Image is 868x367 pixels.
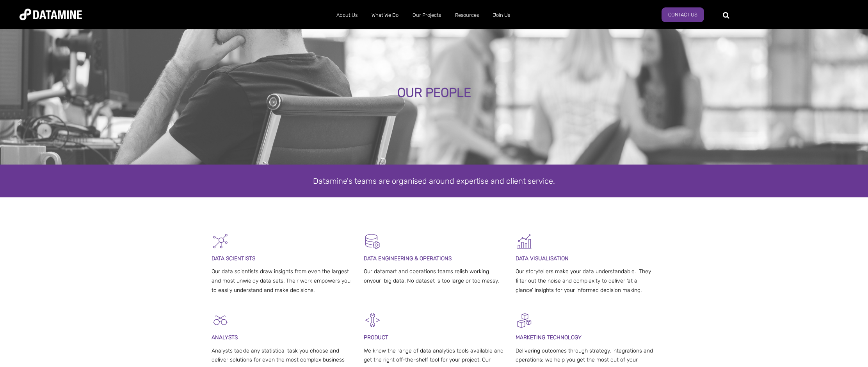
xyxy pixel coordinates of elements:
span: ANALYSTS [212,334,238,341]
img: Development [364,312,381,329]
div: OUR PEOPLE [97,86,771,100]
p: Our data scientists draw insights from even the largest and most unwieldy data sets. Their work e... [212,267,352,295]
p: Our datamart and operations teams relish working onyour big data. No dataset is too large or too ... [364,267,505,286]
a: Join Us [486,5,517,25]
span: DATA SCIENTISTS [212,255,255,262]
span: DATA ENGINEERING & OPERATIONS [364,255,452,262]
img: Datamart [364,233,381,250]
span: DATA VISUALISATION [516,255,569,262]
img: Graph - Network [212,233,229,250]
span: Datamine's teams are organised around expertise and client service. [313,176,555,186]
span: PRODUCT [364,334,388,341]
a: Contact Us [662,7,704,22]
img: Digital Activation [516,312,533,329]
p: Our storytellers make your data understandable. They filter out the noise and complexity to deliv... [516,267,656,295]
span: MARKETING TECHNOLOGY [516,334,582,341]
a: What We Do [365,5,406,25]
img: Graph 5 [516,233,533,250]
a: Resources [448,5,486,25]
a: About Us [329,5,365,25]
img: Analysts [212,312,229,329]
img: Datamine [20,9,82,20]
a: Our Projects [406,5,448,25]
